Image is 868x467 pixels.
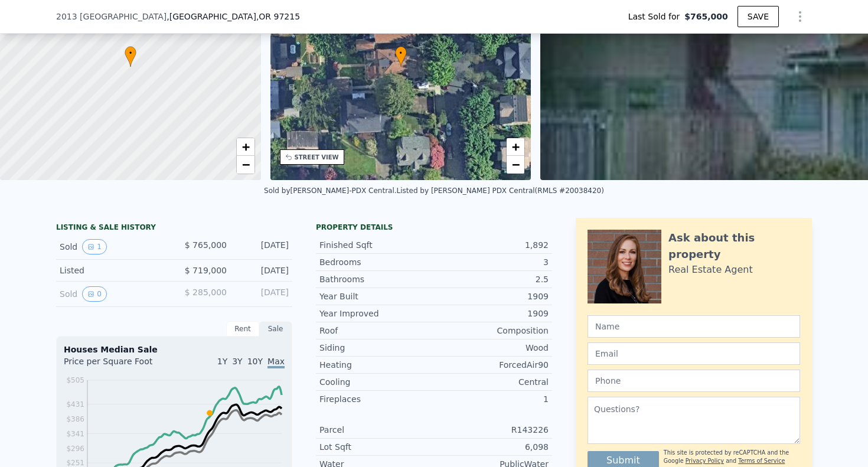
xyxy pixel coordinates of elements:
[217,357,227,366] span: 1Y
[226,321,259,337] div: Rent
[397,187,604,195] div: Listed by [PERSON_NAME] PDX Central (RMLS #20038420)
[588,315,800,338] input: Name
[66,445,84,453] tspan: $296
[56,223,292,234] div: LISTING & SALE HISTORY
[588,370,800,392] input: Phone
[256,12,300,21] span: , OR 97215
[434,256,549,268] div: 3
[434,376,549,388] div: Central
[66,459,84,467] tspan: $251
[434,308,549,319] div: 1909
[319,273,434,285] div: Bathrooms
[668,230,800,263] div: Ask about this property
[319,393,434,405] div: Fireplaces
[319,325,434,337] div: Roof
[247,357,263,366] span: 10Y
[56,11,167,22] span: 2013 [GEOGRAPHIC_DATA]
[507,138,524,156] a: Zoom in
[434,393,549,405] div: 1
[434,441,549,453] div: 6,098
[434,325,549,337] div: Composition
[60,264,165,276] div: Listed
[264,187,397,195] div: Sold by [PERSON_NAME]-PDX Central .
[237,138,254,156] a: Zoom in
[434,359,549,371] div: ForcedAir90
[319,359,434,371] div: Heating
[395,46,407,67] div: •
[788,5,812,28] button: Show Options
[237,156,254,174] a: Zoom out
[185,240,227,250] span: $ 765,000
[60,286,165,302] div: Sold
[319,290,434,302] div: Year Built
[319,441,434,453] div: Lot Sqft
[259,321,292,337] div: Sale
[236,239,289,254] div: [DATE]
[66,400,84,409] tspan: $431
[82,239,107,254] button: View historical data
[395,48,407,58] span: •
[236,264,289,276] div: [DATE]
[319,424,434,436] div: Parcel
[125,48,136,58] span: •
[319,239,434,251] div: Finished Sqft
[242,139,249,154] span: +
[434,342,549,354] div: Wood
[185,288,227,297] span: $ 285,000
[267,357,285,368] span: Max
[66,415,84,423] tspan: $386
[167,11,300,22] span: , [GEOGRAPHIC_DATA]
[319,376,434,388] div: Cooling
[668,263,753,277] div: Real Estate Agent
[684,11,728,22] span: $765,000
[125,46,136,67] div: •
[686,458,724,464] a: Privacy Policy
[434,239,549,251] div: 1,892
[185,266,227,275] span: $ 719,000
[738,458,785,464] a: Terms of Service
[512,157,520,172] span: −
[434,273,549,285] div: 2.5
[295,153,339,162] div: STREET VIEW
[60,239,165,254] div: Sold
[628,11,685,22] span: Last Sold for
[66,430,84,438] tspan: $341
[507,156,524,174] a: Zoom out
[512,139,520,154] span: +
[434,424,549,436] div: R143226
[434,290,549,302] div: 1909
[319,342,434,354] div: Siding
[64,344,285,355] div: Houses Median Sale
[738,6,779,27] button: SAVE
[82,286,107,302] button: View historical data
[316,223,552,232] div: Property details
[242,157,249,172] span: −
[64,355,174,374] div: Price per Square Foot
[319,256,434,268] div: Bedrooms
[319,308,434,319] div: Year Improved
[588,342,800,365] input: Email
[66,376,84,384] tspan: $505
[236,286,289,302] div: [DATE]
[232,357,242,366] span: 3Y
